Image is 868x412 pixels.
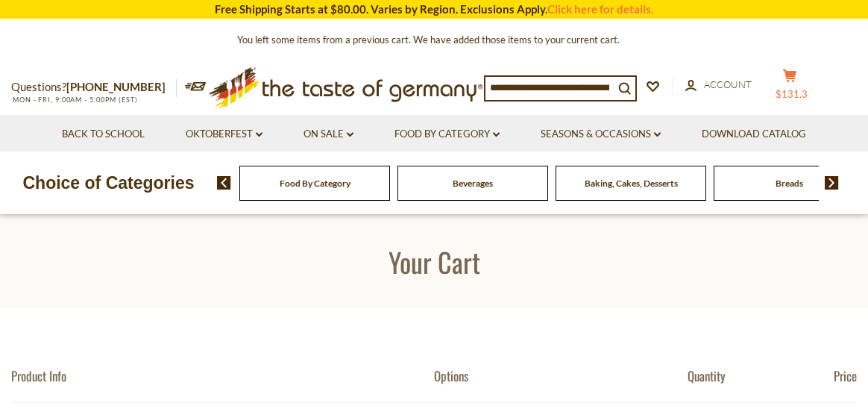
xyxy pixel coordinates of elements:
[280,178,350,189] a: Food By Category
[767,69,812,106] button: $131.3
[46,245,822,278] h1: Your Cart
[547,2,653,16] a: Click here for details.
[394,126,500,143] a: Food By Category
[11,96,138,104] span: MON - FRI, 9:00AM - 5:00PM (EST)
[688,368,772,384] div: Quantity
[186,126,262,143] a: Oktoberfest
[773,368,857,384] div: Price
[11,78,177,97] p: Questions?
[434,368,688,384] div: Options
[585,178,678,189] a: Baking, Cakes, Desserts
[217,176,231,190] img: previous arrow
[776,88,808,100] span: $131.3
[685,77,752,93] a: Account
[704,78,752,90] span: Account
[825,176,839,190] img: next arrow
[453,178,493,189] a: Beverages
[541,126,661,143] a: Seasons & Occasions
[62,126,145,143] a: Back to School
[702,126,806,143] a: Download Catalog
[776,178,803,189] a: Breads
[11,368,434,384] div: Product Info
[304,126,353,143] a: On Sale
[66,80,166,93] a: [PHONE_NUMBER]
